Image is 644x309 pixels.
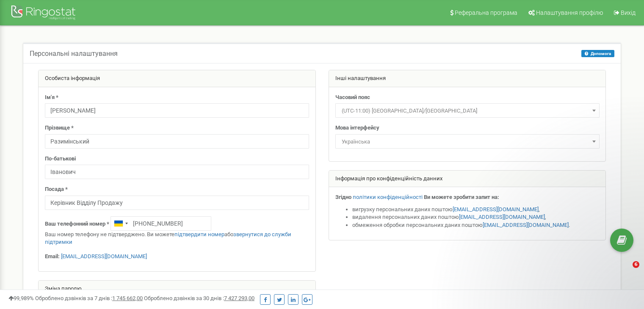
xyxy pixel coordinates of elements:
[45,165,309,179] input: По-батькові
[459,214,545,220] a: [EMAIL_ADDRESS][DOMAIN_NAME]
[581,50,614,57] button: Допомога
[352,213,600,221] li: видалення персональних даних поштою ,
[45,185,68,193] label: Посада *
[174,231,224,237] a: підтвердити номер
[111,217,130,230] div: Telephone country code
[453,206,539,212] a: [EMAIL_ADDRESS][DOMAIN_NAME]
[633,261,639,268] span: 6
[352,221,600,229] li: обмеження обробки персональних даних поштою .
[338,136,597,148] span: Українська
[536,9,603,16] span: Налаштування профілю
[61,253,147,259] a: [EMAIL_ADDRESS][DOMAIN_NAME]
[45,220,109,228] label: Ваш телефонний номер *
[45,94,58,102] label: Ім'я *
[45,231,309,246] p: Ваш номер телефону не підтверджено. Ви можете або
[112,295,143,301] u: 1 745 662,00
[224,295,254,301] u: 7 427 293,00
[483,222,569,228] a: [EMAIL_ADDRESS][DOMAIN_NAME]
[45,103,309,118] input: Ім'я
[144,295,254,301] span: Оброблено дзвінків за 30 днів :
[455,9,517,16] span: Реферальна програма
[39,70,315,87] div: Особиста інформація
[45,196,309,210] input: Посада
[45,155,76,163] label: По-батькові
[335,103,600,118] span: (UTC-11:00) Pacific/Midway
[621,9,636,16] span: Вихід
[338,105,597,117] span: (UTC-11:00) Pacific/Midway
[39,281,315,298] div: Зміна паролю
[424,194,499,200] strong: Ви можете зробити запит на:
[111,216,211,231] input: +1-800-555-55-55
[615,261,636,281] iframe: Intercom live chat
[45,253,60,259] strong: Email:
[353,194,423,200] a: політики конфіденційності
[352,206,600,214] li: вигрузку персональних даних поштою ,
[335,194,351,200] strong: Згідно
[35,295,143,301] span: Оброблено дзвінків за 7 днів :
[45,124,74,132] label: Прізвище *
[30,50,118,58] h5: Персональні налаштування
[335,124,379,132] label: Мова інтерфейсу
[335,94,370,102] label: Часовий пояс
[335,134,600,149] span: Українська
[329,171,606,188] div: Інформація про конфіденційність данних
[45,134,309,149] input: Прізвище
[329,70,606,87] div: Інші налаштування
[8,295,34,301] span: 99,989%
